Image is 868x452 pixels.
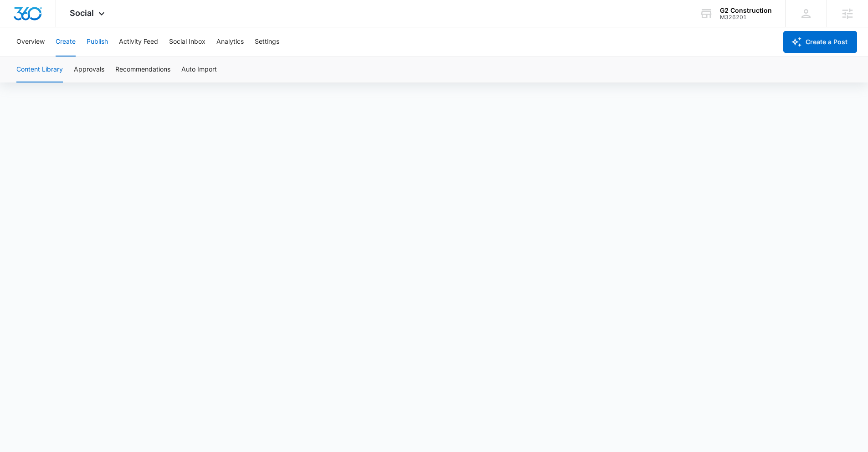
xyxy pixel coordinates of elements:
[119,27,158,56] button: Activity Feed
[169,27,205,56] button: Social Inbox
[720,14,772,21] div: account id
[56,27,76,56] button: Create
[115,57,170,82] button: Recommendations
[255,27,279,56] button: Settings
[70,8,94,18] span: Social
[74,57,104,82] button: Approvals
[720,7,772,14] div: account name
[783,31,857,53] button: Create a Post
[16,27,45,56] button: Overview
[181,57,217,82] button: Auto Import
[87,27,108,56] button: Publish
[16,57,63,82] button: Content Library
[216,27,244,56] button: Analytics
